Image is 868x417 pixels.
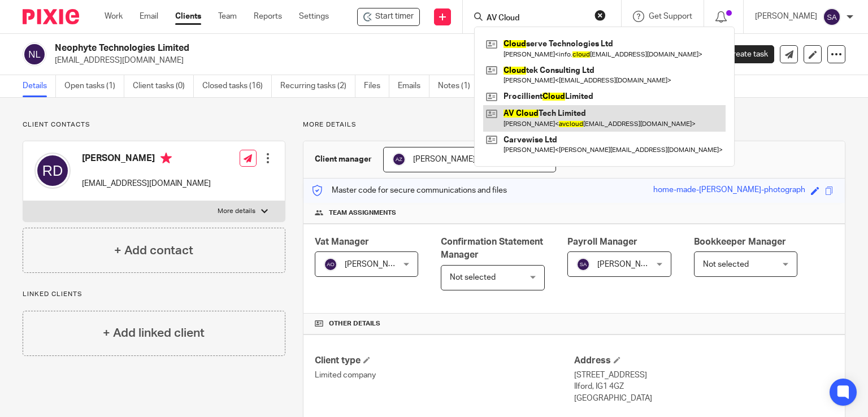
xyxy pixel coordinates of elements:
[594,10,606,21] button: Clear
[202,75,272,97] a: Closed tasks (16)
[114,242,193,259] h4: + Add contact
[254,11,282,22] a: Reports
[329,208,396,218] span: Team assignments
[23,9,79,24] img: Pixie
[55,42,565,54] h2: Neophyte Technologies Limited
[103,324,205,342] h4: + Add linked client
[574,381,834,392] p: Ilford, IG1 4GZ
[160,153,172,164] i: Primary
[485,14,587,24] input: Search
[23,42,46,66] img: svg%3E
[140,11,158,22] a: Email
[413,155,475,163] span: [PERSON_NAME]
[703,260,749,268] span: Not selected
[312,185,507,196] p: Master code for secure communications and files
[324,258,337,271] img: svg%3E
[441,237,543,259] span: Confirmation Statement Manager
[23,75,56,97] a: Details
[315,154,372,165] h3: Client manager
[82,178,211,189] p: [EMAIL_ADDRESS][DOMAIN_NAME]
[649,12,692,20] span: Get Support
[23,290,285,299] p: Linked clients
[357,8,420,26] div: Neophyte Technologies Limited
[709,45,774,63] a: Create task
[329,319,380,328] span: Other details
[23,120,285,129] p: Client contacts
[218,207,255,216] p: More details
[398,75,429,97] a: Emails
[574,393,834,404] p: [GEOGRAPHIC_DATA]
[82,153,211,167] h4: [PERSON_NAME]
[315,237,369,246] span: Vat Manager
[755,11,817,22] p: [PERSON_NAME]
[450,273,496,281] span: Not selected
[34,153,71,189] img: svg%3E
[280,75,355,97] a: Recurring tasks (2)
[574,355,834,367] h4: Address
[694,237,786,246] span: Bookkeeper Manager
[315,355,574,367] h4: Client type
[823,8,841,26] img: svg%3E
[576,258,590,271] img: svg%3E
[133,75,194,97] a: Client tasks (0)
[567,237,637,246] span: Payroll Manager
[597,260,659,268] span: [PERSON_NAME]
[64,75,124,97] a: Open tasks (1)
[303,120,845,129] p: More details
[438,75,479,97] a: Notes (1)
[315,370,574,381] p: Limited company
[392,153,406,166] img: svg%3E
[299,11,329,22] a: Settings
[175,11,201,22] a: Clients
[105,11,123,22] a: Work
[345,260,407,268] span: [PERSON_NAME]
[55,55,692,66] p: [EMAIL_ADDRESS][DOMAIN_NAME]
[375,11,414,23] span: Start timer
[574,370,834,381] p: [STREET_ADDRESS]
[218,11,237,22] a: Team
[364,75,389,97] a: Files
[653,184,805,197] div: home-made-[PERSON_NAME]-photograph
